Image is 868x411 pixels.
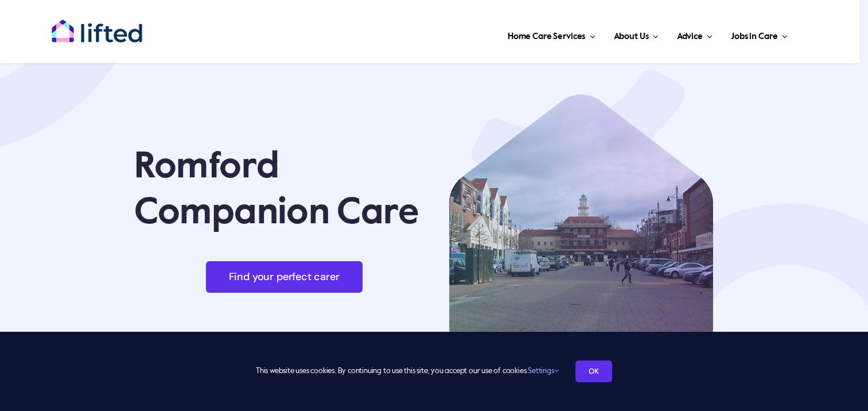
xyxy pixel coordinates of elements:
[731,28,777,46] span: Jobs in Care
[508,28,585,46] span: Home Care Services
[256,362,558,381] span: This website uses cookies. By continuing to use this site, you accept our use of cookies.
[206,261,363,293] a: Find your perfect carer
[134,144,434,236] h1: Romford Companion Care
[614,28,649,46] span: About Us
[528,367,558,375] a: Settings
[180,17,791,52] nav: Main Menu
[449,86,713,360] img: Hero_Romford
[575,360,612,382] a: OK
[51,19,143,30] a: lifted-logo
[727,17,791,52] a: Jobs in Care
[674,17,716,52] a: Advice
[229,271,340,283] span: Find your perfect carer
[677,28,703,46] span: Advice
[610,17,662,52] a: About Us
[504,17,599,52] a: Home Care Services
